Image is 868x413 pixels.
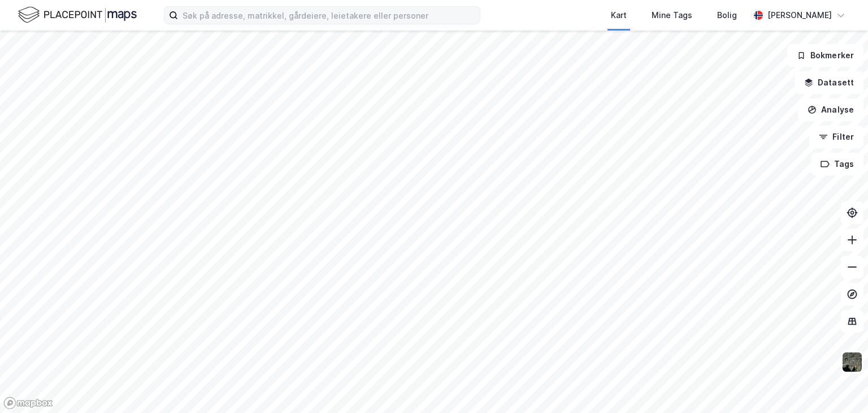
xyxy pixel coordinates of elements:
[717,8,737,22] div: Bolig
[18,5,137,25] img: logo.f888ab2527a4732fd821a326f86c7f29.svg
[767,8,832,22] div: [PERSON_NAME]
[652,8,692,22] div: Mine Tags
[178,7,480,24] input: Søk på adresse, matrikkel, gårdeiere, leietakere eller personer
[611,8,627,22] div: Kart
[811,359,868,413] iframe: Chat Widget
